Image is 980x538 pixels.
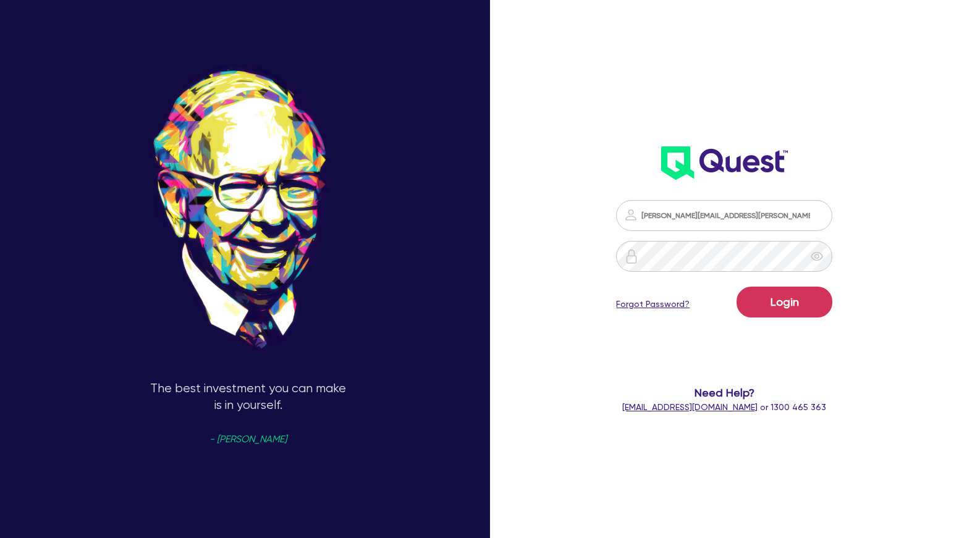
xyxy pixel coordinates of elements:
span: eye [811,250,823,263]
img: wH2k97JdezQIQAAAABJRU5ErkJggg== [661,146,788,180]
img: icon-password [624,249,639,264]
input: Email address [616,200,832,231]
img: icon-password [623,208,638,222]
a: Forgot Password? [616,298,690,311]
button: Login [737,287,832,317]
a: [EMAIL_ADDRESS][DOMAIN_NAME] [622,402,758,412]
span: - [PERSON_NAME] [209,435,287,444]
span: Need Help? [596,384,852,401]
span: or 1300 465 363 [622,402,826,412]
